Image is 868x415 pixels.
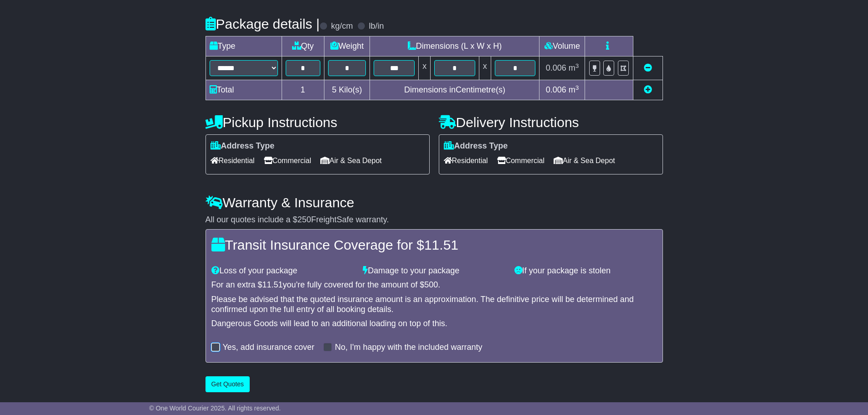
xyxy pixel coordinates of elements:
[370,80,539,100] td: Dimensions in Centimetre(s)
[546,85,566,94] span: 0.006
[211,280,657,290] div: For an extra $ you're fully covered for the amount of $ .
[444,141,508,151] label: Address Type
[644,63,652,72] a: Remove this item
[358,266,510,276] div: Damage to your package
[546,63,566,72] span: 0.006
[205,195,663,210] h4: Warranty & Insurance
[207,266,359,276] div: Loss of your package
[369,21,384,31] label: lb/in
[211,141,275,151] label: Address Type
[205,80,282,100] td: Total
[282,80,324,100] td: 1
[424,237,458,252] span: 11.51
[370,36,539,56] td: Dimensions (L x W x H)
[479,56,491,80] td: x
[205,215,663,225] div: All our quotes include a $ FreightSafe warranty.
[332,85,336,94] span: 5
[424,280,438,289] span: 500
[444,154,488,168] span: Residential
[211,237,657,252] h4: Transit Insurance Coverage for $
[324,36,370,56] td: Weight
[569,63,579,72] span: m
[223,343,314,353] label: Yes, add insurance cover
[539,36,585,56] td: Volume
[211,295,657,314] div: Please be advised that the quoted insurance amount is an approximation. The definitive price will...
[149,405,281,412] span: © One World Courier 2025. All rights reserved.
[205,16,320,31] h4: Package details |
[298,215,311,224] span: 250
[554,154,615,168] span: Air & Sea Depot
[510,266,662,276] div: If your package is stolen
[205,36,282,56] td: Type
[569,85,579,94] span: m
[264,154,311,168] span: Commercial
[439,115,663,130] h4: Delivery Instructions
[211,319,657,329] div: Dangerous Goods will lead to an additional loading on top of this.
[331,21,353,31] label: kg/cm
[497,154,544,168] span: Commercial
[205,115,430,130] h4: Pickup Instructions
[205,376,250,392] button: Get Quotes
[282,36,324,56] td: Qty
[575,84,579,91] sup: 3
[324,80,370,100] td: Kilo(s)
[262,280,283,289] span: 11.51
[419,56,431,80] td: x
[644,85,652,94] a: Add new item
[211,154,255,168] span: Residential
[320,154,382,168] span: Air & Sea Depot
[575,62,579,69] sup: 3
[335,343,483,353] label: No, I'm happy with the included warranty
